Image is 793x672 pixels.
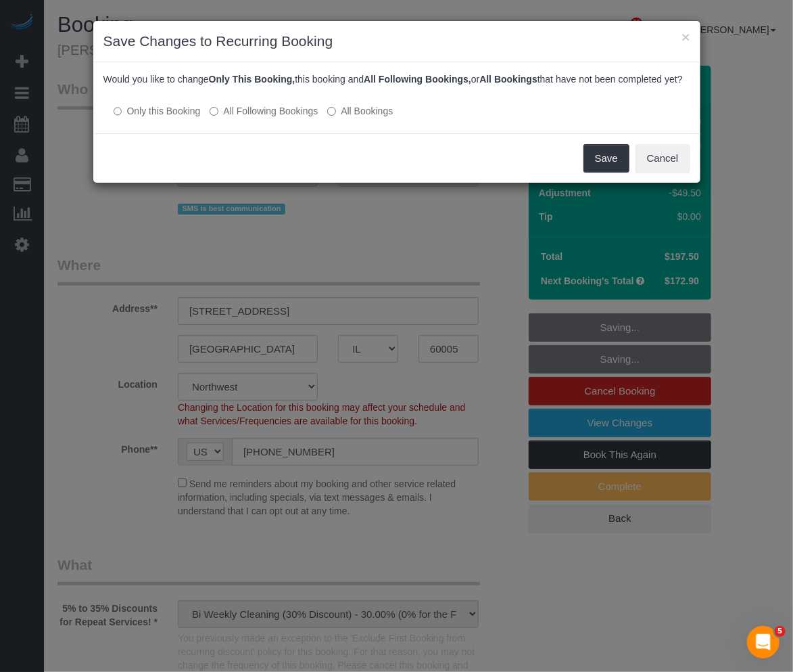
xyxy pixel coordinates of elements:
[210,104,318,118] label: This and all the bookings after it will be changed.
[583,144,629,173] button: Save
[681,30,690,44] button: ×
[114,104,201,118] label: All other bookings in the series will remain the same.
[210,107,218,116] input: All Following Bookings
[103,31,690,51] h3: Save Changes to Recurring Booking
[114,107,122,116] input: Only this Booking
[747,626,779,658] iframe: Intercom live chat
[479,74,537,85] b: All Bookings
[775,626,786,637] span: 5
[327,104,393,118] label: All bookings that have not been completed yet will be changed.
[635,144,690,173] button: Cancel
[103,72,690,86] p: Would you like to change this booking and or that have not been completed yet?
[209,74,295,85] b: Only This Booking,
[364,74,471,85] b: All Following Bookings,
[327,107,336,116] input: All Bookings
